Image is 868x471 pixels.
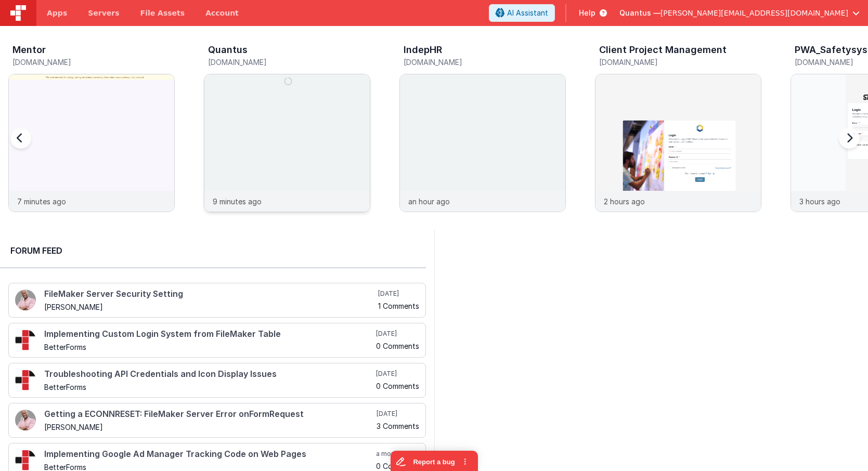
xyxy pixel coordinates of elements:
[44,450,374,459] h4: Implementing Google Ad Manager Tracking Code on Web Pages
[604,196,645,207] p: 2 hours ago
[404,58,566,66] h5: [DOMAIN_NAME]
[140,8,185,18] span: File Assets
[408,196,450,207] p: an hour ago
[660,8,848,18] span: [PERSON_NAME][EMAIL_ADDRESS][DOMAIN_NAME]
[44,423,374,431] h5: [PERSON_NAME]
[44,343,374,351] h5: BetterForms
[376,330,419,338] h5: [DATE]
[8,283,426,318] a: FileMaker Server Security Setting [PERSON_NAME] [DATE] 1 Comments
[10,244,416,257] h2: Forum Feed
[44,383,374,391] h5: BetterForms
[378,290,419,298] h5: [DATE]
[44,290,376,299] h4: FileMaker Server Security Setting
[208,58,370,66] h5: [DOMAIN_NAME]
[12,58,175,66] h5: [DOMAIN_NAME]
[619,8,660,18] span: Quantus —
[12,45,46,55] h3: Mentor
[376,370,419,378] h5: [DATE]
[8,323,426,358] a: Implementing Custom Login System from FileMaker Table BetterForms [DATE] 0 Comments
[377,422,419,430] h5: 3 Comments
[44,410,374,419] h4: Getting a ECONNRESET: FileMaker Server Error onFormRequest
[507,8,548,18] span: AI Assistant
[799,196,840,207] p: 3 hours ago
[599,45,727,55] h3: Client Project Management
[15,450,36,470] img: 295_2.png
[376,462,419,470] h5: 0 Comments
[15,290,36,310] img: 411_2.png
[619,8,860,18] button: Quantus — [PERSON_NAME][EMAIL_ADDRESS][DOMAIN_NAME]
[579,8,595,18] span: Help
[44,330,374,339] h4: Implementing Custom Login System from FileMaker Table
[15,330,36,350] img: 295_2.png
[208,45,248,55] h3: Quantus
[44,303,376,311] h5: [PERSON_NAME]
[599,58,761,66] h5: [DOMAIN_NAME]
[8,403,426,438] a: Getting a ECONNRESET: FileMaker Server Error onFormRequest [PERSON_NAME] [DATE] 3 Comments
[15,370,36,390] img: 295_2.png
[376,450,419,458] h5: a month ago
[15,410,36,430] img: 411_2.png
[44,370,374,379] h4: Troubleshooting API Credentials and Icon Display Issues
[88,8,119,18] span: Servers
[378,302,419,310] h5: 1 Comments
[489,4,555,22] button: AI Assistant
[404,45,442,55] h3: IndepHR
[44,463,374,471] h5: BetterForms
[213,196,262,207] p: 9 minutes ago
[377,410,419,418] h5: [DATE]
[8,363,426,398] a: Troubleshooting API Credentials and Icon Display Issues BetterForms [DATE] 0 Comments
[376,382,419,390] h5: 0 Comments
[47,8,67,18] span: Apps
[376,342,419,350] h5: 0 Comments
[795,45,867,55] h3: PWA_Safetysys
